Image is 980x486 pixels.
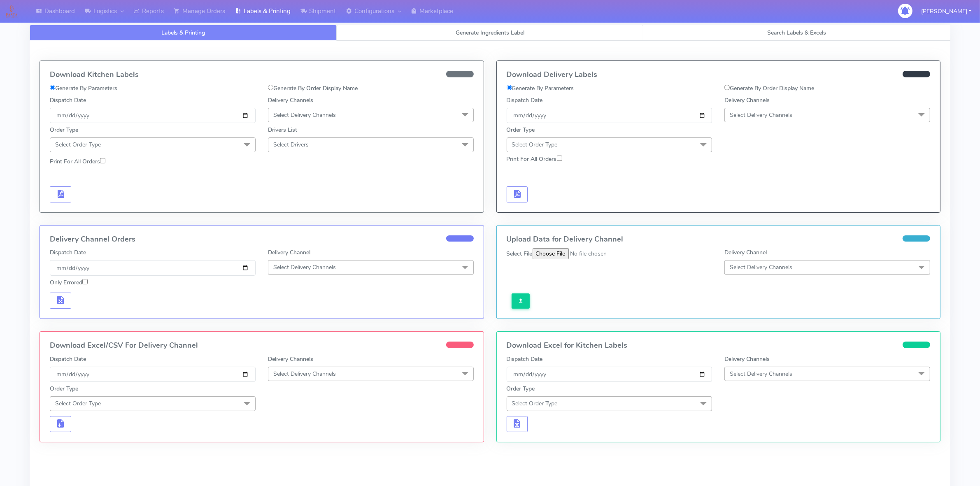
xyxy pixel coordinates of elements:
[82,279,88,284] input: Only Errored
[724,248,767,257] label: Delivery Channel
[507,71,931,79] h4: Download Delivery Labels
[273,141,309,149] span: Select Drivers
[50,355,86,363] label: Dispatch Date
[273,111,336,119] span: Select Delivery Channels
[100,158,105,163] input: Print For All Orders
[724,85,730,90] input: Generate By Order Display Name
[50,342,474,350] h4: Download Excel/CSV For Delivery Channel
[268,248,310,257] label: Delivery Channel
[161,29,205,37] span: Labels & Printing
[50,235,474,244] h4: Delivery Channel Orders
[456,29,524,37] span: Generate Ingredients Label
[273,370,336,378] span: Select Delivery Channels
[768,29,826,37] span: Search Labels & Excels
[268,84,358,93] label: Generate By Order Display Name
[730,370,792,378] span: Select Delivery Channels
[50,84,117,93] label: Generate By Parameters
[55,400,101,407] span: Select Order Type
[507,235,931,244] h4: Upload Data for Delivery Channel
[730,111,792,119] span: Select Delivery Channels
[268,85,273,90] input: Generate By Order Display Name
[507,342,931,350] h4: Download Excel for Kitchen Labels
[50,157,105,166] label: Print For All Orders
[512,141,558,149] span: Select Order Type
[724,84,814,93] label: Generate By Order Display Name
[268,355,313,363] label: Delivery Channels
[507,84,574,93] label: Generate By Parameters
[557,156,562,161] input: Print For All Orders
[50,278,88,287] label: Only Errored
[724,355,770,363] label: Delivery Channels
[50,126,78,134] label: Order Type
[268,96,313,105] label: Delivery Channels
[507,85,512,90] input: Generate By Parameters
[50,96,86,105] label: Dispatch Date
[50,71,474,79] h4: Download Kitchen Labels
[915,3,978,20] button: [PERSON_NAME]
[507,96,543,105] label: Dispatch Date
[268,126,297,134] label: Drivers List
[273,263,336,271] span: Select Delivery Channels
[507,249,533,258] label: Select File
[30,25,950,41] ul: Tabs
[724,96,770,105] label: Delivery Channels
[55,141,101,149] span: Select Order Type
[730,263,792,271] span: Select Delivery Channels
[507,355,543,363] label: Dispatch Date
[507,384,535,393] label: Order Type
[50,85,55,90] input: Generate By Parameters
[507,155,562,163] label: Print For All Orders
[50,248,86,257] label: Dispatch Date
[512,400,558,407] span: Select Order Type
[50,384,78,393] label: Order Type
[507,126,535,134] label: Order Type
